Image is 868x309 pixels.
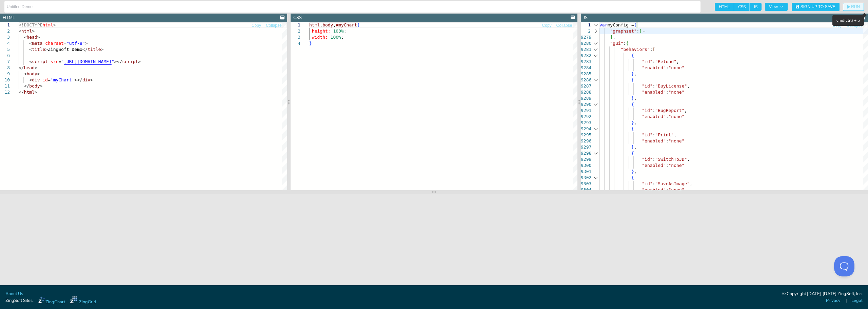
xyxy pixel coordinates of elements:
[631,96,634,101] span: }
[26,71,37,76] span: body
[642,157,653,162] span: "id"
[734,3,750,11] span: CSS
[101,47,104,52] span: >
[581,108,591,114] div: 9291
[251,22,261,29] button: Copy
[639,28,642,34] span: [
[24,65,35,70] span: head
[37,71,40,76] span: >
[542,22,552,29] button: Copy
[655,108,685,113] span: "BugReport"
[581,34,591,40] div: 9279
[19,65,24,70] span: </
[333,28,343,34] span: 100%
[687,83,690,89] span: ,
[687,157,690,162] span: ,
[581,95,591,101] div: 9289
[591,46,600,53] div: Click to collapse the range.
[655,157,687,162] span: "SwitchTo3D"
[610,41,624,46] span: "gui"
[336,22,357,27] span: #myChart
[24,71,27,76] span: <
[581,162,591,169] div: 9300
[29,77,32,82] span: <
[832,22,842,29] button: Copy
[29,59,32,64] span: <
[24,90,35,95] span: html
[82,47,88,52] span: </
[650,47,653,52] span: :
[320,22,322,27] span: ,
[826,297,841,304] a: Privacy
[29,47,32,52] span: <
[666,90,669,95] span: :
[581,40,591,46] div: 9280
[655,132,674,137] span: "Print"
[581,169,591,175] div: 9301
[70,296,96,305] a: ZingGrid
[74,77,82,82] span: ></
[291,34,300,40] div: 3
[631,169,634,174] span: }
[556,23,572,27] span: Collapse
[581,101,591,108] div: 9290
[642,163,666,168] span: "enabled"
[655,59,677,64] span: "Reload"
[610,28,637,34] span: "graphset"
[637,28,639,34] span: :
[591,175,600,181] div: Click to collapse the range.
[581,175,591,181] div: 9302
[642,132,653,137] span: "id"
[581,132,591,138] div: 9295
[669,163,685,168] span: "none"
[631,126,634,131] span: {
[715,3,762,11] div: checkbox-group
[634,71,637,76] span: ,
[836,18,860,23] span: cmd(ctrl) + p
[834,256,854,276] iframe: Toggle Customer Support
[642,114,666,119] span: "enabled"
[112,59,114,64] span: "
[769,5,784,9] span: View
[851,5,860,9] span: RUN
[631,102,634,107] span: {
[631,71,634,76] span: }
[26,35,37,40] span: head
[851,297,863,304] a: Legal
[542,23,552,27] span: Copy
[591,22,600,28] div: Click to collapse the range.
[24,35,27,40] span: <
[309,22,320,27] span: html
[42,77,48,82] span: id
[3,15,15,21] div: HTML
[581,181,591,187] div: 9303
[45,47,48,52] span: >
[90,77,93,82] span: >
[581,22,591,28] div: 1
[266,23,282,27] span: Collapse
[669,187,685,192] span: "none"
[37,35,40,40] span: >
[581,150,591,156] div: 9298
[19,22,42,27] span: <!DOCTYPE
[591,126,600,132] div: Click to collapse the range.
[634,22,637,27] span: {
[51,59,58,64] span: src
[631,151,634,156] span: {
[581,59,591,65] div: 9283
[653,108,655,113] span: :
[64,59,112,64] span: [URL][DOMAIN_NAME]
[58,59,61,64] span: =
[642,83,653,89] span: "id"
[624,41,626,46] span: :
[634,120,637,125] span: ,
[581,28,591,34] div: 2
[666,138,669,143] span: :
[82,77,90,82] span: div
[666,114,669,119] span: :
[581,114,591,120] div: 9292
[343,28,346,34] span: ;
[64,41,66,46] span: =
[312,28,330,34] span: height:
[51,77,74,82] span: 'myChart'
